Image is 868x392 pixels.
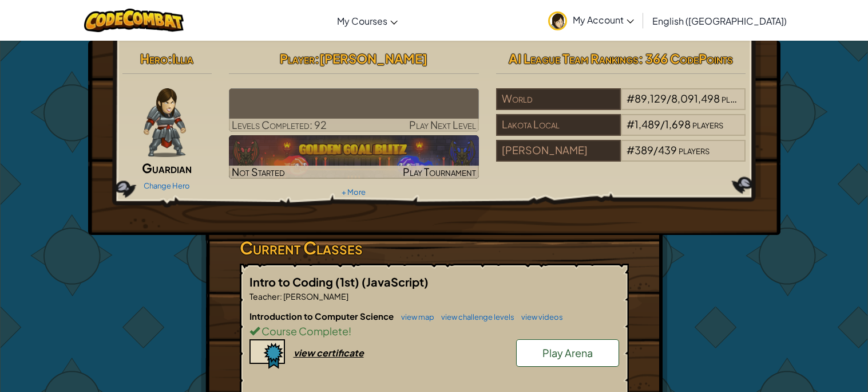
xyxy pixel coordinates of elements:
[516,312,563,322] a: view videos
[435,312,514,322] a: view challenge levels
[84,9,184,32] img: CodeCombat logo
[319,50,427,66] span: [PERSON_NAME]
[496,88,621,110] div: World
[627,92,635,105] span: #
[280,291,282,301] span: :
[652,15,787,27] span: English ([GEOGRAPHIC_DATA])
[337,15,387,27] span: My Courses
[348,324,351,338] span: !
[362,275,429,289] span: (JavaScript)
[232,118,327,131] span: Levels Completed: 92
[144,181,190,190] a: Change Hero
[496,140,621,162] div: [PERSON_NAME]
[280,50,315,66] span: Player
[229,135,479,179] a: Not StartedPlay Tournament
[667,92,671,105] span: /
[635,117,660,131] span: 1,489
[249,347,364,359] a: view certificate
[409,118,476,131] span: Play Next Level
[496,151,746,164] a: [PERSON_NAME]#389/439players
[395,312,434,322] a: view map
[342,187,366,197] a: + More
[509,50,639,66] span: AI League Team Rankings
[722,92,752,105] span: players
[331,5,403,36] a: My Courses
[249,311,395,322] span: Introduction to Computer Science
[627,143,635,156] span: #
[140,50,168,66] span: Hero
[679,143,710,156] span: players
[660,117,665,131] span: /
[294,347,364,359] div: view certificate
[548,11,567,30] img: avatar
[282,291,348,301] span: [PERSON_NAME]
[229,135,479,179] img: Golden Goal
[249,339,285,369] img: certificate-icon.png
[542,2,640,38] a: My Account
[658,143,677,156] span: 439
[653,143,658,156] span: /
[315,50,319,66] span: :
[573,14,634,26] span: My Account
[240,235,629,261] h3: Current Classes
[635,143,653,156] span: 389
[260,324,348,338] span: Course Complete
[496,99,746,112] a: World#89,129/8,091,498players
[665,117,691,131] span: 1,698
[172,50,193,66] span: Illia
[496,125,746,138] a: Lakota Local#1,489/1,698players
[403,165,476,178] span: Play Tournament
[144,88,185,157] img: guardian-pose.png
[627,117,635,131] span: #
[229,88,479,132] a: Play Next Level
[142,160,192,176] span: Guardian
[692,117,723,131] span: players
[639,50,733,66] span: : 366 CodePoints
[671,92,720,105] span: 8,091,498
[168,50,172,66] span: :
[249,275,362,289] span: Intro to Coding (1st)
[542,346,593,359] span: Play Arena
[635,92,667,105] span: 89,129
[496,114,621,136] div: Lakota Local
[232,165,285,178] span: Not Started
[249,291,280,301] span: Teacher
[647,5,792,36] a: English ([GEOGRAPHIC_DATA])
